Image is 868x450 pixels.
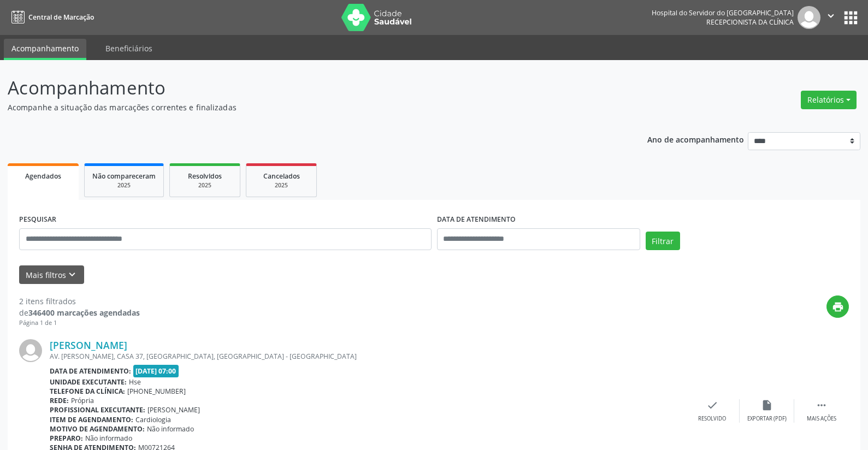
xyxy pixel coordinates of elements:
[826,295,849,318] button: print
[50,377,127,387] b: Unidade executante:
[50,415,133,424] b: Item de agendamento:
[798,6,820,29] img: img
[832,301,844,313] i: print
[133,365,179,377] span: [DATE] 07:00
[188,171,222,181] span: Resolvidos
[820,6,841,29] button: 
[92,181,156,190] div: 2025
[747,415,787,423] div: Exportar (PDF)
[825,10,837,22] i: 
[263,171,300,181] span: Cancelados
[28,307,140,318] strong: 346400 marcações agendadas
[254,181,309,190] div: 2025
[178,181,232,190] div: 2025
[652,8,794,17] div: Hospital do Servidor do [GEOGRAPHIC_DATA]
[646,232,680,250] button: Filtrar
[19,339,42,362] img: img
[66,269,78,281] i: keyboard_arrow_down
[19,265,84,285] button: Mais filtroskeyboard_arrow_down
[8,8,94,26] a: Central de Marcação
[698,415,726,423] div: Resolvido
[4,39,86,60] a: Acompanhamento
[28,13,94,22] span: Central de Marcação
[50,396,69,405] b: Rede:
[8,74,605,102] p: Acompanhamento
[129,377,141,387] span: Hse
[19,295,140,307] div: 2 itens filtrados
[50,352,685,361] div: AV. [PERSON_NAME], CASA 37, [GEOGRAPHIC_DATA], [GEOGRAPHIC_DATA] - [GEOGRAPHIC_DATA]
[50,424,145,434] b: Motivo de agendamento:
[841,8,860,27] button: apps
[92,171,156,181] span: Não compareceram
[706,399,718,411] i: check
[706,17,794,27] span: Recepcionista da clínica
[19,307,140,318] div: de
[50,366,131,376] b: Data de atendimento:
[147,405,200,415] span: [PERSON_NAME]
[801,91,857,109] button: Relatórios
[25,171,61,181] span: Agendados
[816,399,828,411] i: 
[50,405,145,415] b: Profissional executante:
[761,399,773,411] i: insert_drive_file
[135,415,171,424] span: Cardiologia
[437,211,516,228] label: DATA DE ATENDIMENTO
[807,415,836,423] div: Mais ações
[8,102,605,113] p: Acompanhe a situação das marcações correntes e finalizadas
[98,39,160,58] a: Beneficiários
[19,211,56,228] label: PESQUISAR
[50,434,83,443] b: Preparo:
[50,339,127,351] a: [PERSON_NAME]
[127,387,186,396] span: [PHONE_NUMBER]
[147,424,194,434] span: Não informado
[50,387,125,396] b: Telefone da clínica:
[71,396,94,405] span: Própria
[19,318,140,328] div: Página 1 de 1
[85,434,132,443] span: Não informado
[647,132,744,146] p: Ano de acompanhamento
